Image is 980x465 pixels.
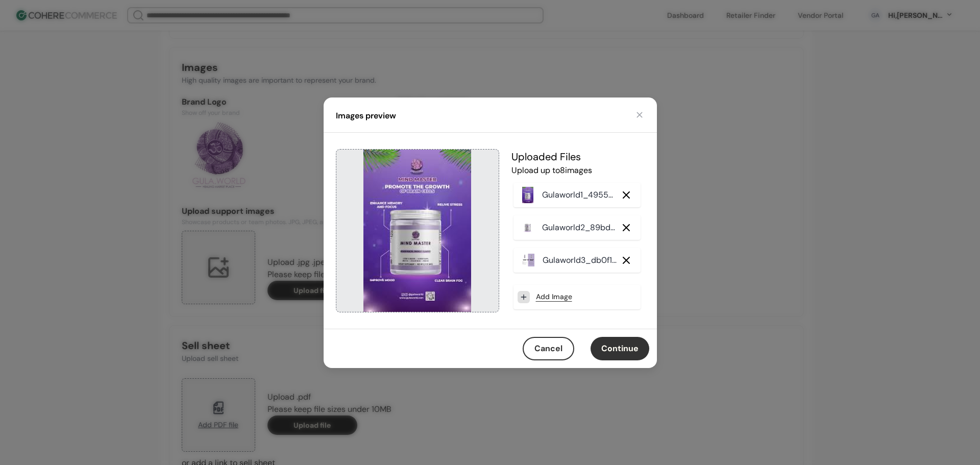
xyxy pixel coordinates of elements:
[591,337,649,360] button: Continue
[543,254,618,266] p: Gulaworld3_db0f19_.png
[536,291,572,302] a: Add Image
[542,222,618,234] p: Gulaworld2_89bdcc_.png
[542,189,618,201] p: Gulaworld1_495583_.png
[336,110,396,122] h4: Images preview
[511,149,643,164] h5: Uploaded File s
[523,337,574,360] button: Cancel
[511,164,643,177] p: Upload up to 8 image s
